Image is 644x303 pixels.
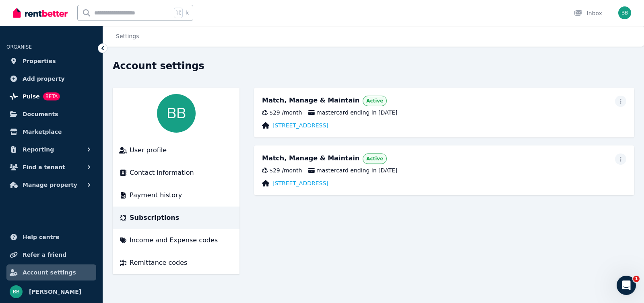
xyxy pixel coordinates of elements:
[23,250,66,260] span: Refer a friend
[262,166,302,174] div: $29 / month
[366,98,383,104] span: Active
[23,92,40,101] span: Pulse
[130,190,182,200] span: Payment history
[366,156,383,162] span: Active
[23,145,54,154] span: Reporting
[6,141,96,158] button: Reporting
[130,213,179,223] span: Subscriptions
[113,59,204,72] h1: Account settings
[23,232,60,242] span: Help centre
[262,96,359,106] div: Match, Manage & Maintain
[103,26,149,47] nav: Breadcrumb
[272,179,328,187] a: [STREET_ADDRESS]
[130,258,187,268] span: Remittance codes
[23,127,62,137] span: Marketplace
[6,106,96,122] a: Documents
[633,276,640,282] span: 1
[617,276,636,295] iframe: Intercom live chat
[6,88,96,104] a: PulseBETA
[262,109,302,117] div: $29 / month
[186,10,189,16] span: k
[119,190,233,200] a: Payment history
[23,180,77,190] span: Manage property
[13,7,68,19] img: RentBetter
[574,9,602,17] div: Inbox
[6,53,96,69] a: Properties
[119,213,233,223] a: Subscriptions
[6,177,96,193] button: Manage property
[119,145,233,155] a: User profile
[119,258,233,268] a: Remittance codes
[119,168,233,178] a: Contact information
[119,235,233,245] a: Income and Expense codes
[23,74,65,84] span: Add property
[308,166,397,174] span: mastercard ending in [DATE]
[6,44,32,50] span: ORGANISE
[130,168,194,178] span: Contact information
[6,264,96,280] a: Account settings
[272,121,328,129] a: [STREET_ADDRESS]
[116,33,139,39] a: Settings
[6,247,96,263] a: Refer a friend
[23,109,58,119] span: Documents
[6,159,96,175] button: Find a tenant
[6,71,96,87] a: Add property
[6,229,96,245] a: Help centre
[43,92,60,100] span: BETA
[10,285,23,298] img: Brendan Barbetti
[157,94,196,133] img: Brendan Barbetti
[29,287,81,297] span: [PERSON_NAME]
[308,109,397,117] span: mastercard ending in [DATE]
[23,162,65,172] span: Find a tenant
[23,268,76,277] span: Account settings
[6,124,96,140] a: Marketplace
[262,154,359,164] div: Match, Manage & Maintain
[130,235,218,245] span: Income and Expense codes
[618,6,631,19] img: Brendan Barbetti
[130,145,167,155] span: User profile
[23,56,56,66] span: Properties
